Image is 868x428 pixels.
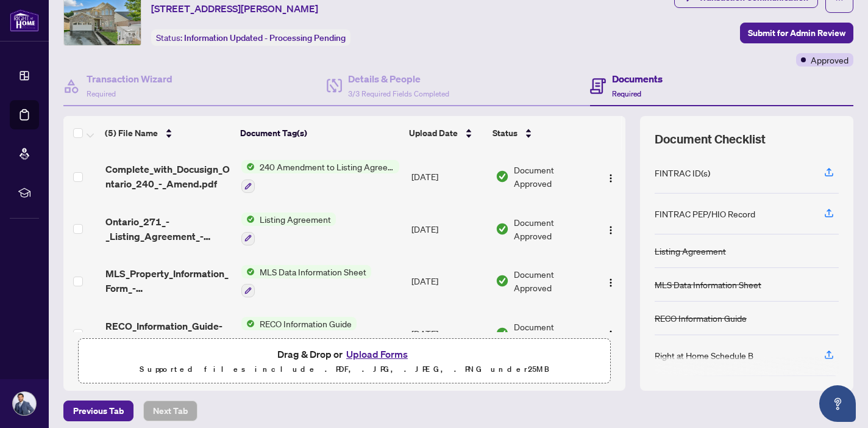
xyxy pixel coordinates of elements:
img: Status Icon [241,317,255,330]
span: RECO Information Guide [255,317,357,330]
span: Document Checklist [655,131,766,148]
span: MLS_Property_Information_Form_-_Residential_Sale_and_Lease_Rev-12.pdf [105,266,232,296]
button: Status IconRECO Information Guide [241,317,357,350]
button: Status IconMLS Data Information Sheet [241,265,371,298]
span: Approved [811,53,848,67]
div: FINTRAC ID(s) [655,166,710,180]
span: 240 Amendment to Listing Agreement - Authority to Offer for Sale Price Change/Extension/Amendment(s) [255,160,399,173]
button: Logo [601,324,621,343]
button: Submit for Admin Review [740,23,853,43]
span: Document Approved [514,267,591,294]
div: FINTRAC PEP/HIO Record [655,207,755,220]
img: logo [10,9,39,32]
span: [STREET_ADDRESS][PERSON_NAME] [151,1,318,16]
img: Document Status [496,274,509,288]
button: Upload Forms [343,346,411,362]
span: MLS Data Information Sheet [255,265,371,278]
span: Drag & Drop or [277,346,411,362]
button: Status Icon240 Amendment to Listing Agreement - Authority to Offer for Sale Price Change/Extensio... [241,160,399,193]
div: Right at Home Schedule B [655,349,753,362]
img: Logo [606,225,616,235]
img: Logo [606,173,616,183]
th: (5) File Name [100,116,235,150]
div: MLS Data Information Sheet [655,278,761,291]
span: Required [612,89,641,98]
button: Next Tab [143,401,197,421]
th: Status [488,116,592,150]
th: Document Tag(s) [235,116,404,150]
h4: Transaction Wizard [87,71,173,86]
span: Status [493,126,518,140]
span: (5) File Name [105,126,158,140]
p: Supported files include .PDF, .JPG, .JPEG, .PNG under 25 MB [86,362,603,377]
span: Required [87,89,116,98]
img: Document Status [496,222,509,236]
td: [DATE] [407,203,491,255]
span: Document Approved [514,320,591,347]
button: Logo [601,167,621,186]
h4: Documents [612,71,663,86]
img: Document Status [496,327,509,340]
td: [DATE] [407,255,491,308]
img: Status Icon [241,265,255,278]
span: Complete_with_Docusign_Ontario_240_-_Amend.pdf [105,162,232,191]
th: Upload Date [404,116,488,150]
span: Previous Tab [73,401,124,421]
span: Document Approved [514,163,591,190]
button: Logo [601,271,621,291]
span: Submit for Admin Review [748,23,845,43]
span: Listing Agreement [255,212,336,226]
button: Previous Tab [63,401,133,421]
div: Listing Agreement [655,244,726,258]
span: Document Approved [514,216,591,242]
img: Logo [606,278,616,288]
div: Status: [151,29,350,46]
img: Logo [606,330,616,339]
span: Upload Date [409,126,458,140]
button: Open asap [819,385,856,422]
img: Status Icon [241,212,255,226]
h4: Details & People [348,71,449,86]
button: Logo [601,219,621,239]
td: [DATE] [407,150,491,203]
span: RECO_Information_Guide-26.pdf [105,319,232,348]
img: Document Status [496,170,509,183]
span: 3/3 Required Fields Completed [348,89,449,98]
img: Profile Icon [13,392,36,415]
span: Information Updated - Processing Pending [184,32,346,43]
button: Status IconListing Agreement [241,212,336,245]
span: Drag & Drop orUpload FormsSupported files include .PDF, .JPG, .JPEG, .PNG under25MB [79,339,610,384]
img: Status Icon [241,160,255,173]
span: Ontario_271_-_Listing_Agreement_-_Seller_Designated_Representation_Agre-25.pdf [105,214,232,244]
div: RECO Information Guide [655,311,747,325]
td: [DATE] [407,307,491,360]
